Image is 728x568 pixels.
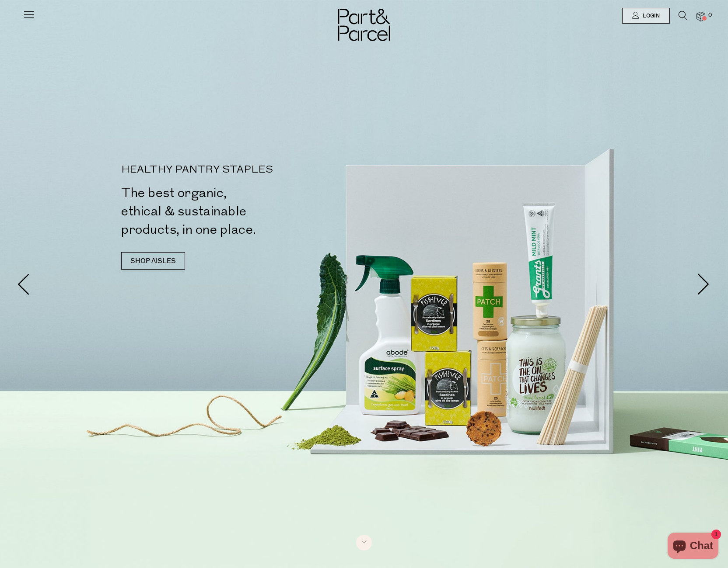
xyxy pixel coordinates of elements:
[121,252,185,270] a: SHOP AISLES
[640,12,660,20] span: Login
[121,184,367,239] h2: The best organic, ethical & sustainable products, in one place.
[121,165,367,175] p: HEALTHY PANTRY STAPLES
[622,8,670,24] a: Login
[706,11,714,19] span: 0
[696,12,705,21] a: 0
[338,9,390,41] img: Part&Parcel
[665,533,721,561] inbox-online-store-chat: Shopify online store chat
